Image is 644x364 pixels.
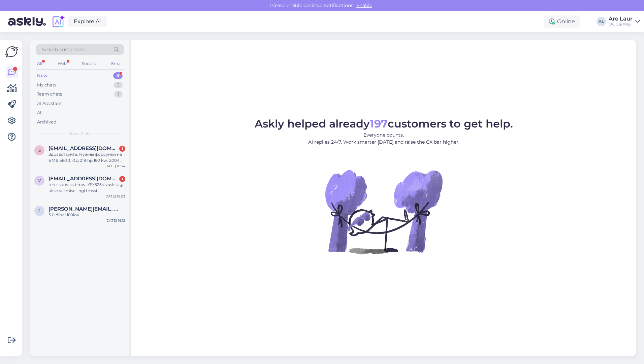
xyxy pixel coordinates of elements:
[36,59,43,68] div: All
[104,194,125,199] div: [DATE] 18:03
[49,176,119,182] span: vainult2001@gmail.com
[609,16,640,27] a: Are LaurOü CarWay
[51,14,65,29] img: explore-ai
[49,182,125,194] div: tere! sooviks bmw e39 525d vask taga ukse välimise lingi trossi
[37,109,43,116] div: All
[609,16,633,22] div: Are Laur
[56,59,68,68] div: Web
[370,117,388,130] b: 197
[37,72,47,79] div: New
[80,59,97,68] div: Socials
[49,145,119,151] span: sergeikuprin974@gmail.com
[609,22,633,27] div: Oü CarWay
[5,45,18,58] img: Askly Logo
[49,151,125,163] div: Здравствуйте. Нужны форсунки на БМВ е60 3, 0 д 218 hp,160 kw. 2004 год. . Какая цена?
[544,15,580,28] div: Online
[49,206,119,212] span: joel.alev@gmail.com
[255,132,513,146] p: Everyone counts. AI replies 24/7. Work smarter [DATE] and raise the CX bar higher.
[68,16,107,27] a: Explore AI
[42,46,85,53] span: Search customers
[105,218,125,223] div: [DATE] 16:12
[38,178,41,183] span: v
[354,2,374,8] span: Enable
[37,82,56,88] div: My chats
[119,146,125,152] div: 1
[104,163,125,169] div: [DATE] 18:34
[38,148,41,153] span: s
[114,91,123,98] div: 1
[69,131,91,137] span: New chats
[110,59,124,68] div: Email
[114,82,123,88] div: 3
[37,100,62,107] div: AI Assistant
[597,17,606,26] div: AL
[37,119,57,125] div: Archived
[323,151,444,272] img: No Chat active
[38,208,40,213] span: j
[119,176,125,182] div: 1
[37,91,62,98] div: Team chats
[255,117,513,130] span: Askly helped already customers to get help.
[113,72,123,79] div: 3
[49,212,125,218] div: 3.0 diisel 160kw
